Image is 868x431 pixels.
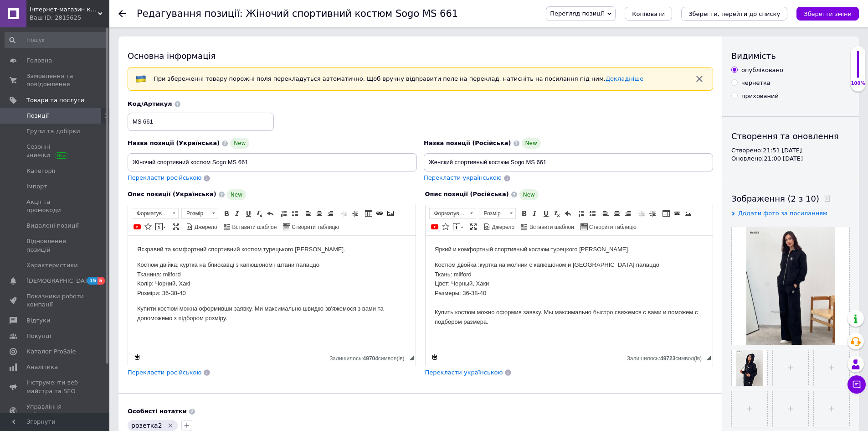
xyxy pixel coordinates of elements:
[672,208,682,218] a: Вставити/Редагувати посилання (Ctrl+L)
[132,352,142,362] a: Зробити резервну копію зараз
[26,403,84,419] span: Управління сайтом
[424,174,502,181] span: Перекласти українською
[231,223,277,231] span: Вставити шаблон
[167,422,174,429] svg: Видалити мітку
[26,261,78,270] span: Характеристики
[230,138,249,149] span: New
[128,236,416,350] iframe: Редактор, 81FD849F-FB2B-48A7-B634-2C5699BACEF8
[375,208,385,218] a: Вставити/Редагувати посилання (Ctrl+L)
[131,422,162,429] span: розетка2
[128,153,417,171] input: Наприклад, H&M жіноча сукня зелена 38 розмір вечірня максі з блискітками
[612,208,622,218] a: По центру
[541,208,551,218] a: Підкреслений (Ctrl+U)
[632,10,665,17] span: Копіювати
[550,10,604,17] span: Перегляд позиції
[606,75,643,82] a: Докладніше
[26,112,49,120] span: Позиції
[430,352,440,362] a: Зробити резервну копію зараз
[430,208,467,218] span: Форматування
[30,5,98,14] span: Інтернет-магазин курток та пуховиків
[530,208,540,218] a: Курсив (Ctrl+I)
[193,223,217,231] span: Джерело
[26,143,84,159] span: Сезонні знижки
[279,208,289,218] a: Вставити/видалити нумерований список
[576,208,586,218] a: Вставити/видалити нумерований список
[154,75,643,82] span: При збереженні товару порожні поля перекладуться автоматично. Щоб вручну відправити поле на перек...
[132,222,142,232] a: Додати відео з YouTube
[804,10,852,17] i: Зберегти зміни
[741,92,779,100] div: прихований
[519,222,575,232] a: Вставити шаблон
[363,355,378,362] span: 49704
[26,127,80,135] span: Групи та добірки
[314,208,324,218] a: По центру
[135,73,146,84] img: :flag-ua:
[26,57,52,65] span: Головна
[660,355,675,362] span: 49723
[625,7,672,21] button: Копіювати
[26,182,47,191] span: Імпорт
[479,208,516,219] a: Розмір
[26,198,84,214] span: Акції та промокоди
[132,208,169,218] span: Форматування
[181,208,218,219] a: Розмір
[26,167,55,175] span: Категорії
[661,208,671,218] a: Таблиця
[563,208,573,218] a: Повернути (Ctrl+Z)
[452,222,465,232] a: Вставити повідомлення
[30,14,109,22] div: Ваш ID: 2815625
[26,292,84,309] span: Показники роботи компанії
[329,353,409,362] div: Кiлькiсть символiв
[479,208,507,218] span: Розмір
[26,317,50,325] span: Відгуки
[364,208,374,218] a: Таблиця
[385,208,395,218] a: Зображення
[26,277,94,285] span: [DEMOGRAPHIC_DATA]
[232,208,242,218] a: Курсив (Ctrl+I)
[468,222,478,232] a: Максимізувати
[265,208,275,218] a: Повернути (Ctrl+Z)
[706,356,711,360] span: Потягніть для зміни розмірів
[185,222,219,232] a: Джерело
[587,208,597,218] a: Вставити/видалити маркований список
[731,155,850,163] div: Оновлено: 21:00 [DATE]
[282,222,340,232] a: Створити таблицю
[491,223,515,231] span: Джерело
[26,237,84,254] span: Відновлення позицій
[132,208,179,219] a: Форматування
[731,50,850,62] div: Видимість
[731,130,850,142] div: Створення та оновлення
[98,277,105,285] span: 5
[325,208,335,218] a: По правому краю
[519,189,539,200] span: New
[681,7,787,21] button: Зберегти, перейти до списку
[850,46,866,92] div: 100% Якість заповнення
[519,208,529,218] a: Жирний (Ctrl+B)
[118,10,126,17] div: Повернутися назад
[796,7,859,21] button: Зберегти зміни
[482,222,516,232] a: Джерело
[731,193,850,204] div: Зображення (2 з 10)
[426,236,713,350] iframe: Редактор, 638F5795-9326-4537-BD06-333FCD68EF03
[738,210,827,217] span: Додати фото за посиланням
[683,208,693,218] a: Зображення
[154,222,167,232] a: Вставити повідомлення
[637,208,647,218] a: Зменшити відступ
[579,222,638,232] a: Створити таблицю
[741,66,783,74] div: опубліковано
[143,222,153,232] a: Вставити іконку
[254,208,264,218] a: Видалити форматування
[221,208,231,218] a: Жирний (Ctrl+B)
[409,356,414,360] span: Потягніть для зміни розмірів
[441,222,451,232] a: Вставити іконку
[171,222,181,232] a: Максимізувати
[5,32,108,48] input: Пошук
[290,223,339,231] span: Створити таблицю
[425,191,509,197] span: Опис позиції (Російська)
